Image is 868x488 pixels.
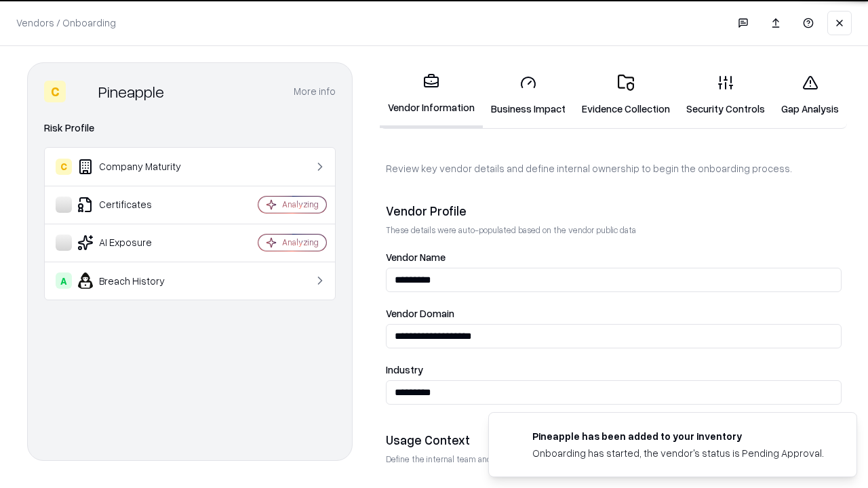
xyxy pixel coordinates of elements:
a: Business Impact [483,64,574,127]
div: Risk Profile [44,120,336,136]
div: A [56,272,72,289]
img: pineappleenergy.com [505,429,521,445]
div: Pineapple has been added to your inventory [532,429,824,443]
div: AI Exposure [56,235,218,251]
a: Evidence Collection [574,64,678,127]
div: Company Maturity [56,159,218,175]
div: Analyzing [282,199,319,210]
p: Define the internal team and reason for using this vendor. This helps assess business relevance a... [386,453,842,465]
div: Certificates [56,197,218,213]
div: Usage Context [386,432,842,448]
div: Breach History [56,272,218,289]
div: C [44,81,66,102]
p: These details were auto-populated based on the vendor public data [386,224,842,236]
label: Vendor Name [386,252,842,262]
div: Vendor Profile [386,203,842,219]
label: Industry [386,365,842,375]
a: Security Controls [678,64,773,127]
p: Vendors / Onboarding [16,16,116,30]
button: More info [294,79,336,104]
div: Pineapple [98,81,164,102]
p: Review key vendor details and define internal ownership to begin the onboarding process. [386,161,842,176]
div: C [56,159,72,175]
a: Gap Analysis [773,64,847,127]
div: Analyzing [282,237,319,248]
a: Vendor Information [380,62,483,128]
div: Onboarding has started, the vendor's status is Pending Approval. [532,446,824,460]
label: Vendor Domain [386,308,842,319]
img: Pineapple [71,81,93,102]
